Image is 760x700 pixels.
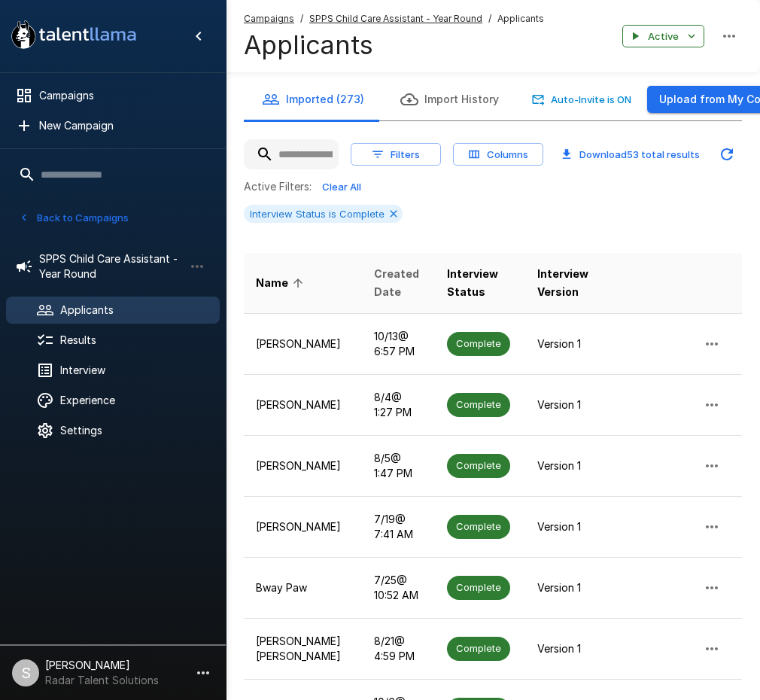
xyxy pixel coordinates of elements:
span: / [488,11,491,26]
p: Version 1 [537,458,593,473]
td: 7/19 @ 7:41 AM [362,496,435,557]
button: Filters [351,143,441,166]
p: [PERSON_NAME] [PERSON_NAME] [256,634,350,664]
button: Auto-Invite is ON [529,88,635,111]
button: Imported (273) [244,78,382,120]
p: Version 1 [537,519,593,534]
td: 8/4 @ 1:27 PM [362,374,435,435]
button: Import History [382,78,517,120]
button: Clear All [318,175,366,199]
p: Bway Paw [256,580,350,595]
span: Created Date [374,265,423,301]
span: Interview Status [447,265,513,301]
div: Interview Status is Complete [244,205,403,223]
span: Interview Version [537,265,593,301]
td: 8/5 @ 1:47 PM [362,435,435,496]
p: Version 1 [537,641,593,656]
p: [PERSON_NAME] [256,336,350,352]
button: Download53 total results [555,143,706,166]
span: Complete [447,397,510,412]
span: Complete [447,458,510,473]
td: 7/25 @ 10:52 AM [362,557,435,618]
td: 10/13 @ 6:57 PM [362,313,435,374]
button: Columns [453,143,543,166]
u: SPPS Child Care Assistant - Year Round [309,13,482,24]
span: Interview Status is Complete [244,208,391,220]
p: [PERSON_NAME] [256,397,350,412]
p: Active Filters: [244,179,312,194]
p: Version 1 [537,397,593,412]
u: Campaigns [244,13,294,24]
button: Active [622,25,704,48]
span: Name [256,274,308,292]
span: Complete [447,519,510,534]
td: 8/21 @ 4:59 PM [362,618,435,679]
p: [PERSON_NAME] [256,519,350,534]
span: / [300,11,303,26]
button: Updated Today - 12:19 PM [712,139,742,169]
p: Version 1 [537,336,593,352]
span: Applicants [497,11,544,26]
span: Complete [447,336,510,351]
p: Version 1 [537,580,593,595]
p: [PERSON_NAME] [256,458,350,473]
span: Complete [447,641,510,656]
span: Complete [447,580,510,595]
h4: Applicants [244,29,544,61]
